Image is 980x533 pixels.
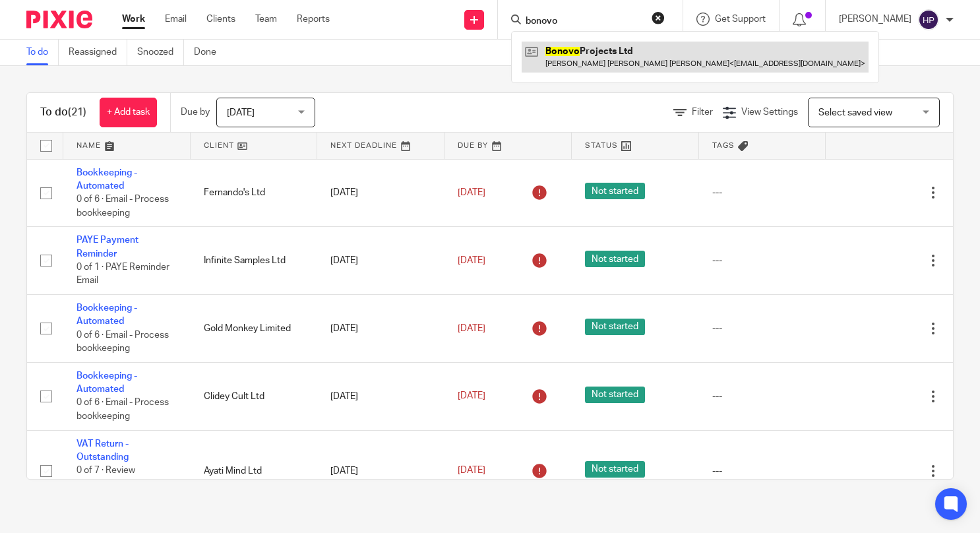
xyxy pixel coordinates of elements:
[191,430,318,511] td: Ayati Mind Ltd
[317,295,444,363] td: [DATE]
[181,106,210,119] p: Due by
[77,235,138,258] a: PAYE Payment Reminder
[585,251,645,267] span: Not started
[585,319,645,335] span: Not started
[26,11,92,28] img: Pixie
[227,108,255,117] span: [DATE]
[77,330,169,354] span: 0 of 6 · Email - Process bookkeeping
[122,13,145,26] a: Work
[458,466,485,476] span: [DATE]
[191,362,318,430] td: Clidey Cult Ltd
[458,256,485,265] span: [DATE]
[77,466,172,503] span: 0 of 7 · Review Outstanding VAT Dates below
[191,227,318,295] td: Infinite Samples Ltd
[317,430,444,511] td: [DATE]
[77,371,137,394] a: Bookkeeping - Automated
[839,13,911,26] p: [PERSON_NAME]
[918,9,939,30] img: svg%3E
[458,188,485,197] span: [DATE]
[458,324,485,333] span: [DATE]
[585,387,645,403] span: Not started
[255,13,277,26] a: Team
[100,98,157,127] a: + Add task
[317,362,444,430] td: [DATE]
[191,295,318,363] td: Gold Monkey Limited
[40,106,86,119] h1: To do
[77,303,137,326] a: Bookkeeping - Automated
[524,16,643,28] input: Search
[317,159,444,227] td: [DATE]
[26,40,59,65] a: To do
[297,13,330,26] a: Reports
[77,398,169,422] span: 0 of 6 · Email - Process bookkeeping
[818,108,892,117] span: Select saved view
[712,464,813,478] div: ---
[741,108,798,117] span: View Settings
[194,40,226,65] a: Done
[585,183,645,199] span: Not started
[77,439,129,462] a: VAT Return - Outstanding
[77,263,169,286] span: 0 of 1 · PAYE Reminder Email
[206,13,235,26] a: Clients
[692,108,713,117] span: Filter
[712,142,735,149] span: Tags
[137,40,184,65] a: Snoozed
[652,11,665,24] button: Clear
[712,186,813,199] div: ---
[317,227,444,295] td: [DATE]
[69,40,127,65] a: Reassigned
[68,107,86,117] span: (21)
[458,392,485,401] span: [DATE]
[712,254,813,267] div: ---
[715,15,766,24] span: Get Support
[77,168,137,191] a: Bookkeeping - Automated
[585,461,645,478] span: Not started
[712,390,813,403] div: ---
[77,195,169,218] span: 0 of 6 · Email - Process bookkeeping
[712,322,813,335] div: ---
[191,159,318,227] td: Fernando's Ltd
[165,13,187,26] a: Email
